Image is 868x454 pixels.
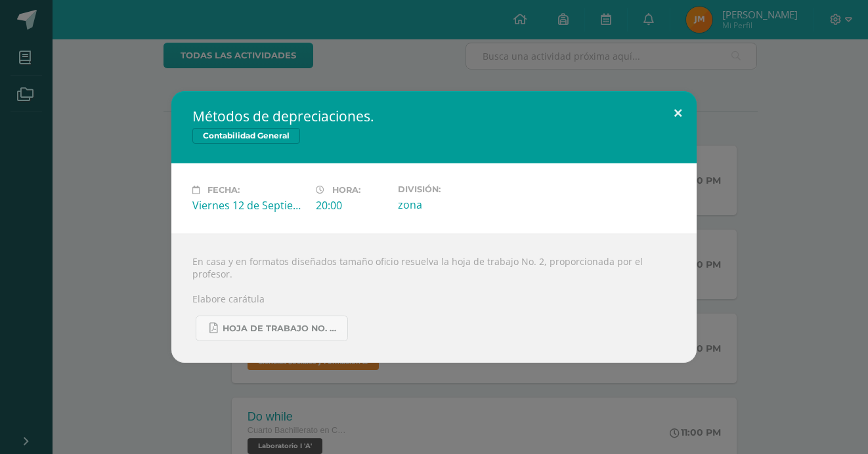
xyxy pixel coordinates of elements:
div: Viernes 12 de Septiembre [192,198,305,213]
label: División: [398,184,511,194]
div: En casa y en formatos diseñados tamaño oficio resuelva la hoja de trabajo No. 2, proporcionada po... [171,234,697,363]
span: Hora: [332,185,360,195]
a: Hoja de trabajo No. 2 Contabilidad.pdf [196,316,348,341]
div: 20:00 [316,198,387,213]
span: Hoja de trabajo No. 2 Contabilidad.pdf [223,323,341,334]
h2: Métodos de depreciaciones. [192,107,676,125]
span: Contabilidad General [192,128,300,144]
span: Fecha: [207,185,240,195]
div: zona [398,197,511,212]
button: Close (Esc) [659,91,697,136]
